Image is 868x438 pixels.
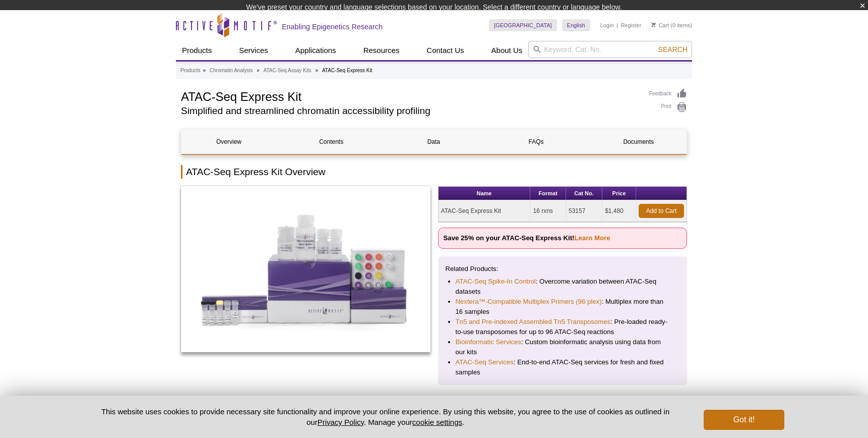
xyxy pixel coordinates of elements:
a: ATAC-Seq Spike-In Control [456,277,536,287]
h2: Enabling Epigenetics Research [282,22,383,31]
a: Login [600,22,614,29]
li: : Pre-loaded ready-to-use transposomes for up to 96 ATAC-Seq reactions [456,317,670,337]
a: Feedback [649,88,687,99]
a: Contents [284,130,379,154]
li: » [316,68,319,73]
h2: ATAC-Seq Express Kit Overview [181,165,687,179]
p: Related Products: [446,264,680,274]
a: Products [180,66,200,75]
img: Your Cart [651,22,656,27]
input: Keyword, Cat. No. [528,41,692,58]
a: Products [176,41,218,60]
a: Register [621,22,641,29]
img: ATAC-Seq Express Kit [181,186,430,353]
th: Cat No. [566,187,602,200]
img: Change Here [468,8,495,31]
a: Applications [289,41,342,60]
button: Search [655,45,691,54]
td: ATAC-Seq Express Kit [439,200,531,222]
strong: Save 25% on your ATAC-Seq Express Kit! [444,234,610,242]
li: (0 items) [651,19,692,31]
td: 53157 [566,200,602,222]
a: Bioinformatic Services [456,337,521,347]
a: ATAC-Seq Services [456,357,514,367]
td: 16 rxns [530,200,566,222]
a: FAQs [489,130,584,154]
button: cookie settings [412,418,462,426]
li: ATAC-Seq Express Kit [322,68,373,73]
a: Data [386,130,481,154]
a: ATAC-Seq Assay Kits [264,66,312,75]
th: Price [602,187,636,200]
li: | [616,19,618,31]
a: Contact Us [420,41,470,60]
a: Learn More [574,234,610,242]
a: Overview [181,130,276,154]
a: Privacy Policy [318,418,364,426]
a: English [562,19,590,31]
a: Resources [357,41,406,60]
li: : Overcome variation between ATAC-Seq datasets [456,277,670,297]
a: Documents [591,130,686,154]
th: Format [530,187,566,200]
a: Add to Cart [639,204,684,218]
a: Print [649,102,687,113]
button: Got it! [704,410,784,430]
a: About Us [485,41,529,60]
li: » [203,68,206,73]
a: [GEOGRAPHIC_DATA] [489,19,557,31]
h1: ATAC-Seq Express Kit [181,88,639,103]
a: Services [233,41,274,60]
a: Chromatin Analysis [210,66,253,75]
li: : Custom bioinformatic analysis using data from our kits [456,337,670,357]
p: This website uses cookies to provide necessary site functionality and improve your online experie... [84,406,687,427]
a: Tn5 and Pre-indexed Assembled Tn5 Transposomes [456,317,611,327]
td: $1,480 [602,200,636,222]
th: Name [439,187,531,200]
h2: Simplified and streamlined chromatin accessibility profiling [181,106,639,116]
span: Search [658,45,688,53]
li: » [257,68,260,73]
a: Nextera™-Compatible Multiplex Primers (96 plex) [456,297,602,307]
a: Cart [651,22,669,29]
li: : Multiplex more than 16 samples [456,297,670,317]
li: : End-to-end ATAC-Seq services for fresh and fixed samples [456,357,670,377]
